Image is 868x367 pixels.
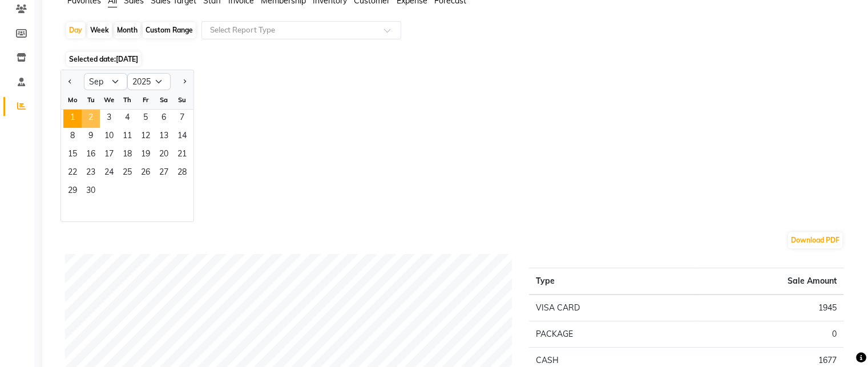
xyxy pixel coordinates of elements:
[136,110,155,128] div: Friday, September 5, 2025
[155,128,173,146] span: 13
[100,146,118,164] div: Wednesday, September 17, 2025
[155,128,173,146] div: Saturday, September 13, 2025
[63,183,82,201] span: 29
[63,146,82,164] div: Monday, September 15, 2025
[82,128,100,146] span: 9
[118,110,136,128] div: Thursday, September 4, 2025
[82,146,100,164] div: Tuesday, September 16, 2025
[100,110,118,128] span: 3
[100,91,118,109] div: We
[173,146,191,164] span: 21
[118,110,136,128] span: 4
[155,91,173,109] div: Sa
[66,72,75,91] button: Previous month
[136,91,155,109] div: Fr
[82,91,100,109] div: Tu
[118,164,136,183] div: Thursday, September 25, 2025
[529,295,696,321] td: VISA CARD
[155,146,173,164] div: Saturday, September 20, 2025
[173,110,191,128] div: Sunday, September 7, 2025
[118,91,136,109] div: Th
[136,164,155,183] div: Friday, September 26, 2025
[100,128,118,146] span: 10
[82,183,100,201] div: Tuesday, September 30, 2025
[155,164,173,183] span: 27
[100,164,118,183] div: Wednesday, September 24, 2025
[136,128,155,146] span: 12
[100,164,118,183] span: 24
[100,110,118,128] div: Wednesday, September 3, 2025
[63,110,82,128] span: 1
[66,22,85,38] div: Day
[82,146,100,164] span: 16
[100,128,118,146] div: Wednesday, September 10, 2025
[136,128,155,146] div: Friday, September 12, 2025
[155,110,173,128] span: 6
[82,183,100,201] span: 30
[529,321,696,348] td: PACKAGE
[173,164,191,183] span: 28
[118,128,136,146] div: Thursday, September 11, 2025
[114,22,140,38] div: Month
[63,128,82,146] div: Monday, September 8, 2025
[66,52,141,66] span: Selected date:
[173,128,191,146] div: Sunday, September 14, 2025
[118,146,136,164] span: 18
[696,268,843,295] th: Sale Amount
[173,128,191,146] span: 14
[180,72,189,91] button: Next month
[173,110,191,128] span: 7
[82,164,100,183] div: Tuesday, September 23, 2025
[82,128,100,146] div: Tuesday, September 9, 2025
[63,128,82,146] span: 8
[173,164,191,183] div: Sunday, September 28, 2025
[173,146,191,164] div: Sunday, September 21, 2025
[63,91,82,109] div: Mo
[155,110,173,128] div: Saturday, September 6, 2025
[118,146,136,164] div: Thursday, September 18, 2025
[136,146,155,164] div: Friday, September 19, 2025
[100,146,118,164] span: 17
[116,55,138,63] span: [DATE]
[63,183,82,201] div: Monday, September 29, 2025
[82,110,100,128] span: 2
[118,128,136,146] span: 11
[87,22,112,38] div: Week
[136,110,155,128] span: 5
[696,321,843,348] td: 0
[63,146,82,164] span: 15
[173,91,191,109] div: Su
[63,110,82,128] div: Monday, September 1, 2025
[529,268,696,295] th: Type
[63,164,82,183] span: 22
[127,73,171,90] select: Select year
[84,73,127,90] select: Select month
[82,164,100,183] span: 23
[118,164,136,183] span: 25
[136,164,155,183] span: 26
[143,22,196,38] div: Custom Range
[63,164,82,183] div: Monday, September 22, 2025
[696,295,843,321] td: 1945
[136,146,155,164] span: 19
[788,232,842,248] button: Download PDF
[82,110,100,128] div: Tuesday, September 2, 2025
[155,146,173,164] span: 20
[155,164,173,183] div: Saturday, September 27, 2025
